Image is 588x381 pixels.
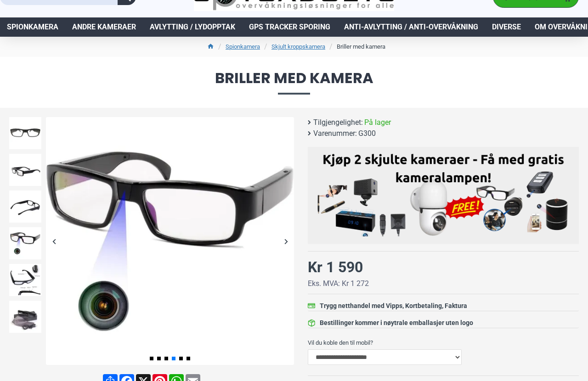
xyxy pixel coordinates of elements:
span: Go to slide 6 [187,357,190,360]
span: Go to slide 4 [172,357,175,360]
span: På lager [364,117,391,128]
span: Diverse [492,22,521,33]
span: Anti-avlytting / Anti-overvåkning [344,22,478,33]
img: Kjøp 2 skjulte kameraer – Få med gratis kameralampe! [315,151,572,236]
a: Spionkamera [226,42,260,51]
img: Spionbriller med kamera - SpyGadgets.no [9,190,41,223]
span: Briller med kamera [9,71,579,94]
img: Spionbriller med kamera - SpyGadgets.no [9,117,41,149]
div: Bestillinger kommer i nøytrale emballasjer uten logo [320,318,473,328]
img: Spionbriller med kamera - SpyGadgets.no [9,301,41,333]
span: Go to slide 2 [157,357,161,360]
div: Trygg netthandel med Vipps, Kortbetaling, Faktura [320,301,467,311]
span: Avlytting / Lydopptak [150,22,235,33]
img: Spionbriller med kamera - SpyGadgets.no [9,227,41,259]
img: Spionbriller med kamera - SpyGadgets.no [9,264,41,296]
span: Go to slide 5 [179,357,183,360]
a: Anti-avlytting / Anti-overvåkning [337,17,485,37]
img: Spionbriller med kamera - SpyGadgets.no [9,154,41,186]
a: Avlytting / Lydopptak [143,17,242,37]
div: Kr 1 590 [308,256,363,278]
a: Andre kameraer [65,17,143,37]
span: G300 [358,128,376,139]
img: Spionbriller med kamera - SpyGadgets.no [46,117,294,365]
span: GPS Tracker Sporing [249,22,330,33]
span: Andre kameraer [72,22,136,33]
b: Varenummer: [313,128,357,139]
span: Go to slide 1 [150,357,153,360]
div: Next slide [278,233,294,249]
b: Tilgjengelighet: [313,117,363,128]
label: Vil du koble den til mobil? [308,335,579,350]
span: Go to slide 3 [164,357,168,360]
a: GPS Tracker Sporing [242,17,337,37]
a: Skjult kroppskamera [271,42,325,51]
div: Previous slide [46,233,62,249]
span: Spionkamera [7,22,58,33]
a: Diverse [485,17,528,37]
